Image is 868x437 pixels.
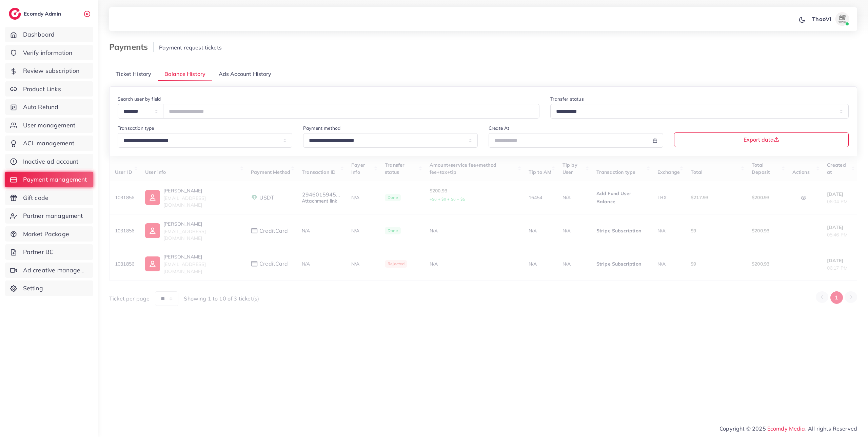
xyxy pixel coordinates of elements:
span: Gift code [23,193,48,202]
a: User management [5,118,93,133]
a: Setting [5,280,93,296]
span: Verify information [23,48,73,57]
a: Partner management [5,208,93,224]
span: Balance History [164,70,205,78]
a: Dashboard [5,27,93,42]
span: Ad creative management [23,266,88,275]
span: Setting [23,284,43,293]
span: Ticket History [116,70,151,78]
a: Product Links [5,81,93,97]
a: Gift code [5,190,93,206]
label: Transfer status [550,96,584,102]
span: , All rights Reserved [805,424,857,433]
a: Ad creative management [5,263,93,278]
a: Auto Refund [5,99,93,115]
button: Export data [674,132,849,147]
a: Partner BC [5,244,93,260]
span: Export data [744,137,779,142]
span: Inactive ad account [23,157,79,166]
span: Market Package [23,230,69,238]
a: logoEcomdy Admin [9,8,63,20]
span: Auto Refund [23,103,59,111]
a: Verify information [5,45,93,61]
img: logo [9,8,21,20]
p: ThaoVi [812,15,831,23]
a: Payment management [5,172,93,187]
span: ACL management [23,139,74,148]
span: User management [23,121,75,130]
span: Copyright © 2025 [719,424,857,433]
a: Inactive ad account [5,154,93,169]
a: ACL management [5,136,93,151]
img: avatar [835,12,849,26]
span: Dashboard [23,30,55,39]
h2: Ecomdy Admin [24,11,63,17]
a: Review subscription [5,63,93,79]
h3: Payments [109,42,154,52]
span: Payment request tickets [159,44,222,51]
span: Partner BC [23,248,54,256]
label: Transaction type [118,125,154,131]
span: Review subscription [23,66,80,75]
span: Ads Account History [219,70,272,78]
label: Create At [489,125,509,131]
span: Product Links [23,85,61,93]
label: Search user by field [118,96,161,102]
a: Ecomdy Media [767,425,805,432]
a: ThaoViavatar [808,12,852,26]
span: Payment management [23,175,87,184]
label: Payment method [303,125,340,131]
a: Market Package [5,226,93,242]
span: Partner management [23,211,83,220]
